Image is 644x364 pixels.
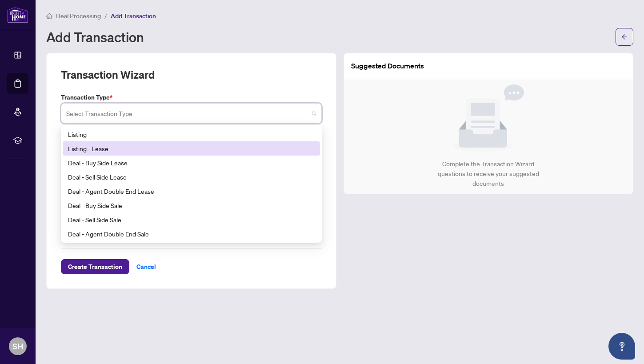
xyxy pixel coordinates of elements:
div: Listing [68,129,315,139]
article: Suggested Documents [351,60,424,72]
span: SH [12,340,23,352]
div: Deal - Buy Side Sale [63,198,320,212]
div: Deal - Agent Double End Sale [63,227,320,241]
li: / [104,11,107,21]
span: Create Transaction [68,260,122,274]
span: home [46,13,52,19]
div: Deal - Agent Double End Lease [68,186,315,196]
h1: Add Transaction [46,30,144,44]
div: Listing - Lease [68,144,315,153]
label: Transaction Type [61,92,322,102]
div: Listing - Lease [63,141,320,156]
h2: Transaction Wizard [61,68,155,82]
button: Open asap [608,333,635,360]
img: Null State Icon [453,84,524,152]
div: Deal - Sell Side Sale [68,215,315,224]
div: Complete the Transaction Wizard questions to receive your suggested documents [428,159,548,188]
div: Deal - Agent Double End Sale [68,229,315,239]
span: Cancel [136,260,156,274]
button: Create Transaction [61,259,129,274]
span: arrow-left [621,34,628,40]
span: Add Transaction [111,12,156,20]
div: Deal - Buy Side Sale [68,200,315,210]
div: Deal - Sell Side Lease [63,170,320,184]
div: Deal - Agent Double End Lease [63,184,320,198]
div: Listing [63,127,320,141]
span: Deal Processing [56,12,101,20]
button: Cancel [129,259,163,274]
div: Deal - Buy Side Lease [63,156,320,170]
div: Deal - Sell Side Lease [68,172,315,182]
img: logo [7,7,28,23]
div: Deal - Buy Side Lease [68,158,315,168]
div: Deal - Sell Side Sale [63,212,320,227]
